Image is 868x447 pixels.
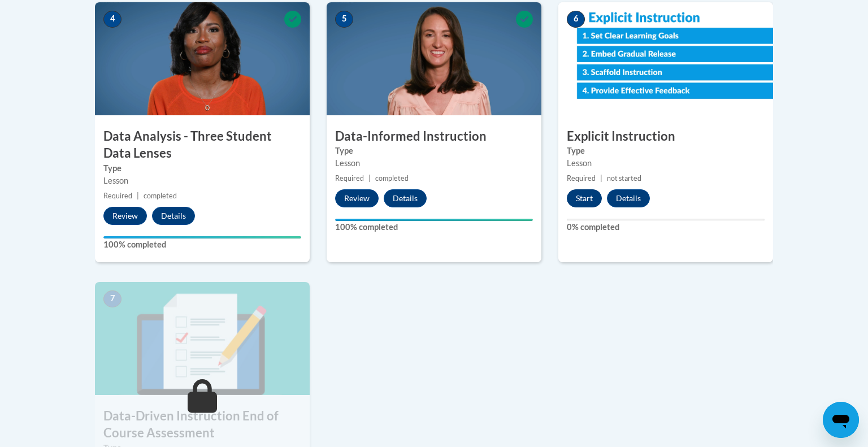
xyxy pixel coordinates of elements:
[558,2,773,115] img: Course Image
[103,11,121,28] span: 4
[95,407,310,442] h3: Data-Driven Instruction End of Course Assessment
[327,128,541,145] h3: Data-Informed Instruction
[384,189,427,207] button: Details
[607,174,641,183] span: not started
[567,189,602,207] button: Start
[567,221,765,233] label: 0% completed
[103,236,301,238] div: Your progress
[600,174,602,183] span: |
[607,189,650,207] button: Details
[335,189,379,207] button: Review
[567,11,585,28] span: 6
[335,145,533,157] label: Type
[567,174,596,183] span: Required
[335,219,533,221] div: Your progress
[152,207,195,225] button: Details
[103,238,301,251] label: 100% completed
[103,207,147,225] button: Review
[103,192,132,200] span: Required
[823,402,859,438] iframe: Button to launch messaging window
[335,174,364,183] span: Required
[95,2,310,115] img: Course Image
[375,174,409,183] span: completed
[327,2,541,115] img: Course Image
[335,157,533,170] div: Lesson
[368,174,371,183] span: |
[137,192,139,200] span: |
[103,290,121,307] span: 7
[95,128,310,163] h3: Data Analysis - Three Student Data Lenses
[95,282,310,395] img: Course Image
[567,145,765,157] label: Type
[558,128,773,145] h3: Explicit Instruction
[103,175,301,187] div: Lesson
[567,157,765,170] div: Lesson
[103,162,301,175] label: Type
[144,192,177,200] span: completed
[335,11,353,28] span: 5
[335,221,533,233] label: 100% completed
